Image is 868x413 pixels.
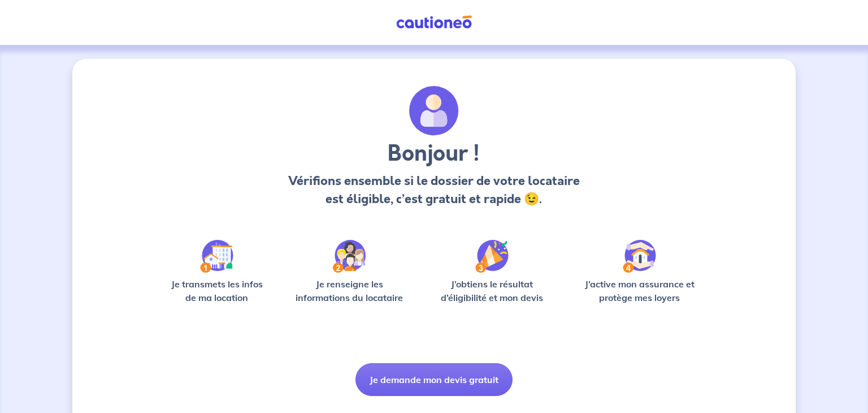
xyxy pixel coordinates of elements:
img: /static/c0a346edaed446bb123850d2d04ad552/Step-2.svg [333,240,366,273]
p: J’obtiens le résultat d’éligibilité et mon devis [428,277,556,304]
img: archivate [409,86,459,136]
p: Vérifions ensemble si le dossier de votre locataire est éligible, c’est gratuit et rapide 😉. [285,172,583,208]
p: J’active mon assurance et protège mes loyers [574,277,705,304]
img: /static/f3e743aab9439237c3e2196e4328bba9/Step-3.svg [475,240,509,273]
img: Cautioneo [392,15,476,29]
img: /static/bfff1cf634d835d9112899e6a3df1a5d/Step-4.svg [623,240,656,273]
h3: Bonjour ! [285,140,583,167]
p: Je renseigne les informations du locataire [289,277,410,304]
p: Je transmets les infos de ma location [163,277,271,304]
button: Je demande mon devis gratuit [355,363,513,396]
img: /static/90a569abe86eec82015bcaae536bd8e6/Step-1.svg [200,240,233,273]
